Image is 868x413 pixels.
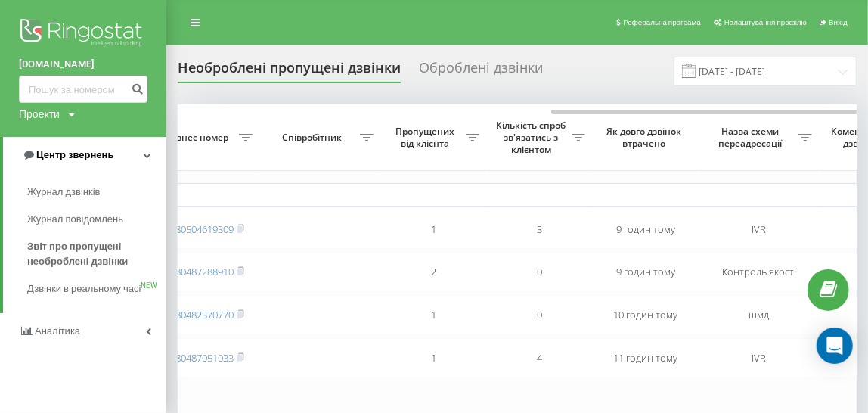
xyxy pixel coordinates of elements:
span: Центр звернень [36,149,113,160]
td: Контроль якості [699,252,820,292]
div: Проекти [19,107,60,122]
td: 1 [381,210,487,250]
span: Налаштування профілю [724,18,807,26]
a: [DOMAIN_NAME] [19,57,147,72]
a: Звіт про пропущені необроблені дзвінки [27,233,166,275]
a: 380487288910 [170,265,234,278]
span: Пропущених від клієнта [389,126,466,149]
span: Дзвінки в реальному часі [27,281,141,297]
input: Пошук за номером [19,76,147,103]
a: Журнал повідомлень [27,206,166,233]
td: 0 [487,252,593,292]
div: Необроблені пропущені дзвінки [178,60,401,83]
span: Реферальна програма [623,18,701,26]
td: 4 [487,338,593,378]
span: Журнал дзвінків [27,185,100,200]
td: 2 [381,252,487,292]
span: Як довго дзвінок втрачено [605,126,687,149]
td: 1 [381,338,487,378]
td: 0 [487,295,593,335]
a: Дзвінки в реальному часіNEW [27,275,166,303]
div: Оброблені дзвінки [419,60,543,83]
span: Кількість спроб зв'язатись з клієнтом [494,120,572,155]
td: 9 годин тому [593,210,699,250]
td: шмд [699,295,820,335]
td: 1 [381,295,487,335]
span: Аналiтика [35,325,80,337]
span: Бізнес номер [162,132,239,144]
span: Назва схеми переадресації [706,126,798,149]
span: Журнал повідомлень [27,212,123,227]
td: IVR [699,338,820,378]
td: IVR [699,210,820,250]
a: 380487051033 [170,351,234,365]
a: 380504619309 [170,222,234,236]
td: 10 годин тому [593,295,699,335]
td: 11 годин тому [593,338,699,378]
td: 3 [487,210,593,250]
span: Вихід [829,18,848,26]
a: Центр звернень [3,137,166,173]
a: 380482370770 [170,308,234,321]
img: Ringostat logo [19,15,147,53]
td: 9 годин тому [593,252,699,292]
span: Звіт про пропущені необроблені дзвінки [27,239,159,269]
span: Співробітник [268,132,360,144]
div: Open Intercom Messenger [817,328,853,364]
a: Журнал дзвінків [27,179,166,206]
